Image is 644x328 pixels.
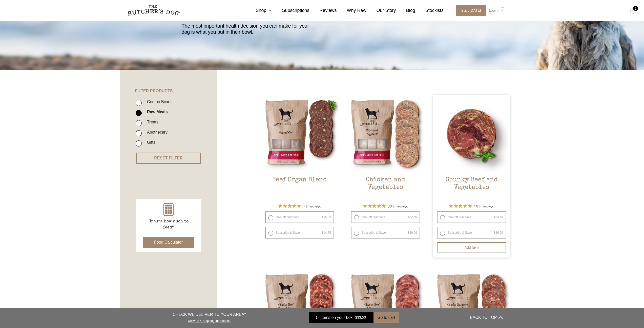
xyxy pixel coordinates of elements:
a: Stockists [415,7,444,14]
label: Subscribe & Save [351,227,420,239]
p: Unsure how much to feed? [143,218,194,231]
label: One-off purchase [437,211,506,223]
bdi: 33.50 [494,215,503,219]
h2: Chunky Beef and Vegetables [433,176,510,200]
button: BACK TO TOP [470,312,503,324]
bdi: 30.06 [408,231,417,234]
label: Raw Meals [144,108,168,115]
span: 7 Reviews [303,203,321,210]
a: Login [488,5,504,16]
span: 22 Reviews [388,203,408,210]
label: Gifts [144,139,155,146]
img: Chicken and Vegetables [347,95,424,172]
button: Rated 5 out of 5 stars from 7 reviews. Jump to reviews. [278,203,321,210]
bdi: 15.95 [322,215,331,219]
h2: Beef Organ Blend [261,176,338,200]
label: One-off purchase [351,211,420,223]
bdi: 14.75 [322,231,331,234]
span: 19 Reviews [474,203,494,210]
label: Treats [144,119,158,125]
span: $ [322,231,323,234]
a: Chicken and VegetablesChicken and Vegetables [347,95,424,200]
span: $ [494,231,495,234]
button: RESET FILTER [136,153,201,164]
button: Go to cart [373,312,399,323]
span: Items on your box [320,315,352,321]
div: 1 [313,315,320,320]
p: The most important health decision you can make for your dog is what you put in their bowl. [182,23,316,35]
a: Delivery & Shipping Information [188,318,231,323]
a: Our Story [366,7,396,14]
a: Blog [396,7,415,14]
button: Rated 5 out of 5 stars from 19 reviews. Jump to reviews. [449,203,494,210]
a: Shop [245,7,272,14]
label: Combo Boxes [144,98,173,105]
span: Start [DATE] [456,5,486,16]
span: $ [355,316,357,320]
label: One-off purchase [265,211,334,223]
p: CHECK WE DELIVER TO YOUR AREA* [173,312,246,318]
h2: Chicken and Vegetables [347,176,424,200]
h4: FILTER PRODUCTS [120,70,217,93]
bdi: 33.50 [355,316,366,320]
label: Subscribe & Save [437,227,506,239]
a: Reviews [309,7,337,14]
span: $ [322,215,323,219]
a: Subscriptions [272,7,309,14]
button: Add item [437,242,506,252]
img: TBD_Cart-Full.png [630,8,636,14]
span: $ [408,231,409,234]
button: Rated 4.9 out of 5 stars from 22 reviews. Jump to reviews. [363,203,408,210]
span: $ [408,215,409,219]
img: Beef Organ Blend [261,95,338,172]
a: 1 Items on your box $33.50 [309,312,373,323]
div: 1 [633,6,638,11]
span: $ [494,215,495,219]
a: Beef Organ BlendBeef Organ Blend [261,95,338,200]
label: Apothecary [144,129,168,136]
a: Start [DATE] [451,5,488,16]
a: Chunky Beef and Vegetables [433,95,510,200]
button: Food Calculator [143,237,194,248]
a: Why Raw [337,7,366,14]
bdi: 32.50 [408,215,417,219]
label: Subscribe & Save [265,227,334,239]
bdi: 30.99 [494,231,503,234]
